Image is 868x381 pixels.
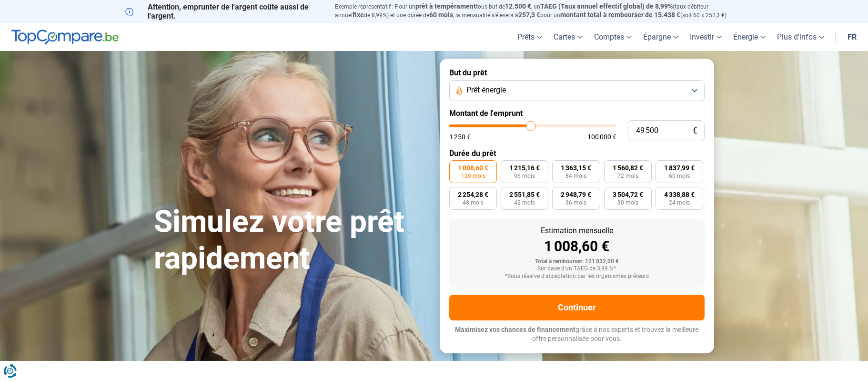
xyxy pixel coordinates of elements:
[771,23,830,51] a: Plus d'infos
[514,173,535,179] span: 96 mois
[458,191,488,198] span: 2 254,28 €
[461,173,485,179] span: 120 mois
[449,80,705,101] button: Prêt énergie
[449,109,705,118] label: Montant de l'emprunt
[458,165,488,171] span: 1 008,60 €
[588,23,637,51] a: Comptes
[617,200,638,206] span: 30 mois
[429,11,453,19] span: 60 mois
[449,68,705,77] label: But du prêt
[664,165,695,171] span: 1 837,99 €
[613,165,643,171] span: 1 560,82 €
[561,191,591,198] span: 2 948,79 €
[335,2,743,20] p: Exemple représentatif : Pour un tous but de , un (taux débiteur annuel de 8,99%) et une durée de ...
[509,191,540,198] span: 2 551,85 €
[457,239,697,254] div: 1 008,60 €
[693,127,697,135] span: €
[727,23,771,51] a: Énergie
[561,165,591,171] span: 1 363,15 €
[664,191,695,198] span: 4 338,88 €
[449,325,705,344] p: grâce à nos experts et trouvez la meilleure offre personnalisée pour vous.
[548,23,588,51] a: Cartes
[455,326,576,333] span: Maximisez vos chances de financement
[617,173,638,179] span: 72 mois
[457,258,697,265] div: Total à rembourser: 121 032,00 €
[449,149,705,158] label: Durée du prêt
[514,200,535,206] span: 42 mois
[457,227,697,235] div: Estimation mensuelle
[613,191,643,198] span: 3 504,72 €
[560,11,680,19] span: montant total à rembourser de 15.438 €
[587,134,616,140] span: 100 000 €
[669,200,690,206] span: 24 mois
[415,2,476,10] span: prêt à tempérament
[565,173,586,179] span: 84 mois
[457,273,697,280] div: *Sous réserve d'acceptation par les organismes prêteurs
[540,2,673,10] span: TAEG (Taux annuel effectif global) de 8,99%
[842,23,862,51] a: fr
[684,23,727,51] a: Investir
[565,200,586,206] span: 36 mois
[509,165,540,171] span: 1 215,16 €
[154,204,428,277] h1: Simulez votre prêt rapidement
[505,2,531,10] span: 12.500 €
[125,2,323,21] p: Attention, emprunter de l'argent coûte aussi de l'argent.
[449,295,705,320] button: Continuer
[11,30,119,45] img: TopCompare
[466,85,506,95] span: Prêt énergie
[353,11,364,19] span: fixe
[457,266,697,272] div: Sur base d'un TAEG de 3,99 %*
[637,23,684,51] a: Épargne
[463,200,484,206] span: 48 mois
[449,134,471,140] span: 1 250 €
[669,173,690,179] span: 60 mois
[512,23,548,51] a: Prêts
[518,11,540,19] span: 257,3 €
